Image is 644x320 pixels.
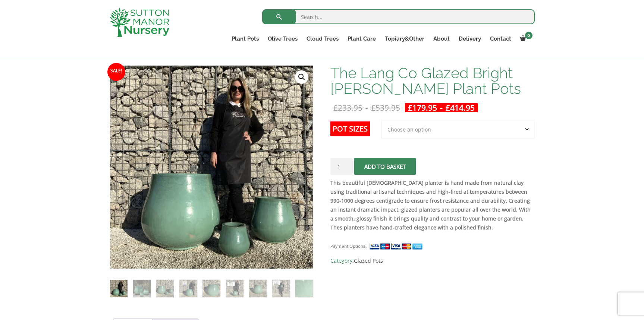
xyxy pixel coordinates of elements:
[330,103,403,112] del: -
[354,158,416,175] button: Add to basket
[371,102,400,113] bdi: 539.95
[429,34,454,44] a: About
[405,103,478,112] ins: -
[454,34,486,44] a: Delivery
[272,280,290,297] img: The Lang Co Glazed Bright Olive Green Plant Pots - Image 8
[446,102,450,113] span: £
[343,34,380,44] a: Plant Care
[516,34,535,44] a: 0
[202,280,220,297] img: The Lang Co Glazed Bright Olive Green Plant Pots - Image 5
[408,102,437,113] bdi: 179.95
[226,280,244,297] img: The Lang Co Glazed Bright Olive Green Plant Pots - Image 6
[179,280,197,297] img: The Lang Co Glazed Bright Olive Green Plant Pots - Image 4
[333,102,338,113] span: £
[330,65,534,96] h1: The Lang Co Glazed Bright [PERSON_NAME] Plant Pots
[371,102,376,113] span: £
[227,34,263,44] a: Plant Pots
[330,243,367,249] small: Payment Options:
[330,256,534,265] span: Category:
[446,102,475,113] bdi: 414.95
[408,102,412,113] span: £
[525,32,533,39] span: 0
[295,70,308,84] a: View full-screen image gallery
[107,63,125,81] span: Sale!
[249,280,267,297] img: The Lang Co Glazed Bright Olive Green Plant Pots - Image 7
[354,257,383,264] a: Glazed Pots
[302,34,343,44] a: Cloud Trees
[110,7,169,37] img: logo
[380,34,429,44] a: Topiary&Other
[262,9,535,24] input: Search...
[133,280,151,297] img: The Lang Co Glazed Bright Olive Green Plant Pots - Image 2
[333,102,362,113] bdi: 233.95
[156,280,174,297] img: The Lang Co Glazed Bright Olive Green Plant Pots - Image 3
[330,121,370,136] label: Pot Sizes
[330,179,531,231] strong: This beautiful [DEMOGRAPHIC_DATA] planter is hand made from natural clay using traditional artisa...
[295,280,313,297] img: The Lang Co Glazed Bright Olive Green Plant Pots - Image 9
[486,34,516,44] a: Contact
[369,243,425,250] img: payment supported
[330,158,353,175] input: Product quantity
[110,280,128,297] img: The Lang Co Glazed Bright Olive Green Plant Pots
[263,34,302,44] a: Olive Trees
